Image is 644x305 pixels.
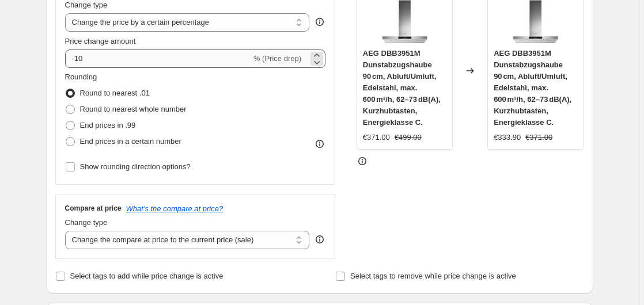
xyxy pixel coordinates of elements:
[314,234,325,245] div: help
[65,49,251,68] input: -15
[65,204,122,213] h3: Compare at price
[363,49,441,127] span: AEG DBB3951M Dunstabzugshaube 90 cm, Abluft/Umluft, Edelstahl, max. 600 m³/h, 62–73 dB(A), Kurzhu...
[65,218,108,227] span: Change type
[525,132,552,143] strike: €371.00
[494,132,521,143] div: €333.90
[80,105,187,113] span: Round to nearest whole number
[80,137,181,146] span: End prices in a certain number
[80,89,150,97] span: Round to nearest .01
[350,272,516,280] span: Select tags to remove while price change is active
[253,54,301,63] span: % (Price drop)
[363,132,390,143] div: €371.00
[80,121,136,129] span: End prices in .99
[395,132,422,143] strike: €499.00
[314,16,325,28] div: help
[65,73,97,81] span: Rounding
[70,272,223,280] span: Select tags to add while price change is active
[65,37,136,45] span: Price change amount
[494,49,571,127] span: AEG DBB3951M Dunstabzugshaube 90 cm, Abluft/Umluft, Edelstahl, max. 600 m³/h, 62–73 dB(A), Kurzhu...
[126,204,223,213] button: What's the compare at price?
[80,162,191,171] span: Show rounding direction options?
[65,1,108,9] span: Change type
